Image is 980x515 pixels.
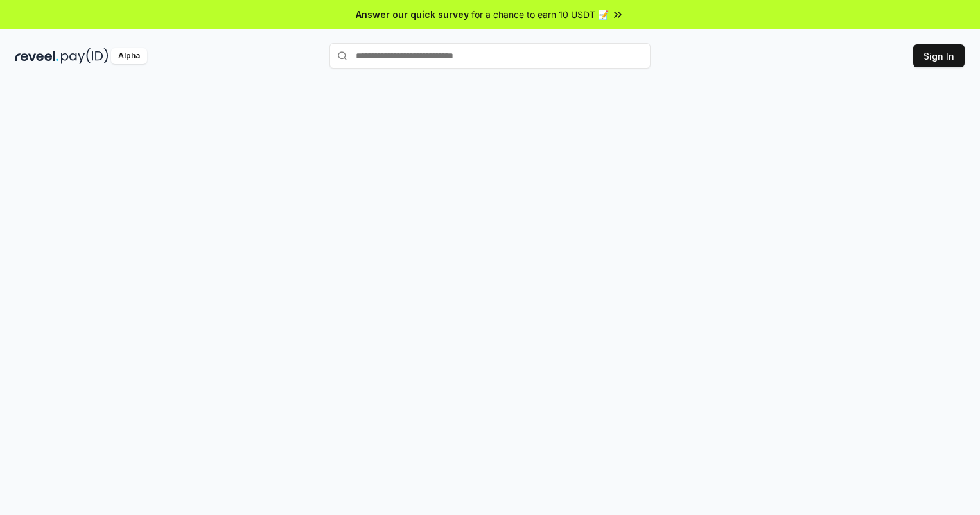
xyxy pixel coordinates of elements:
img: pay_id [61,48,109,64]
button: Sign In [913,44,965,67]
span: for a chance to earn 10 USDT 📝 [471,8,609,21]
div: Alpha [111,48,147,64]
span: Answer our quick survey [356,8,469,21]
img: reveel_dark [15,48,58,64]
